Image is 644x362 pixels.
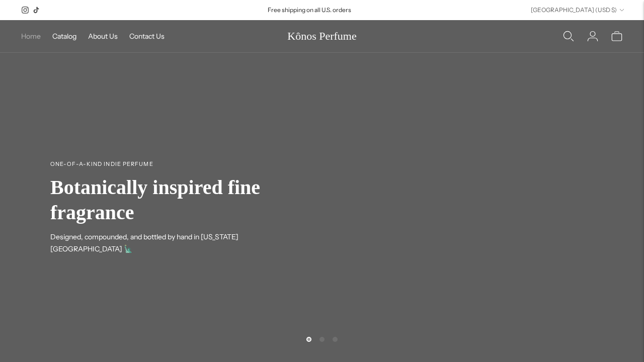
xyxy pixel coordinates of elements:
button: Move carousel to slide 1 [306,337,311,342]
a: Login [586,25,600,47]
button: Move carousel to slide 2 [319,337,325,342]
button: Move carousel to slide 3 [333,337,338,342]
p: Designed, compounded, and bottled by hand in [US_STATE][GEOGRAPHIC_DATA] 🗽 [50,231,292,255]
a: Contact Us [129,25,165,47]
a: Home [21,25,41,47]
a: Catalog [52,25,76,47]
a: About Us [88,25,118,47]
a: Kônos Perfume [287,25,356,47]
button: [GEOGRAPHIC_DATA] (USD $) [531,3,624,17]
span: Kônos Perfume [287,30,356,42]
h2: Botanically inspired fine fragrance [50,175,302,225]
a: Open quick search [561,25,576,47]
h2: One-of-a-kind indie perfume [50,159,302,169]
